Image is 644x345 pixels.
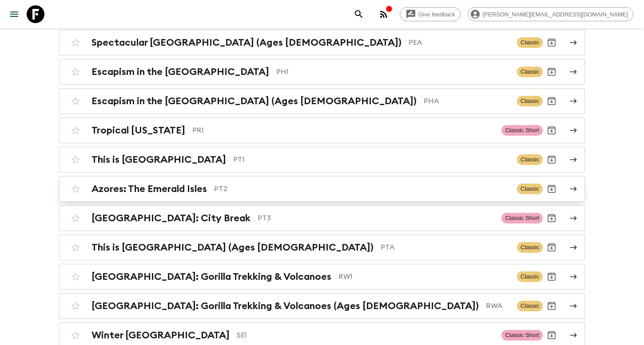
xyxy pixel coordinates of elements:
p: PT2 [214,184,510,194]
span: Classic Short [501,213,543,223]
a: [GEOGRAPHIC_DATA]: City BreakPT3Classic ShortArchive [59,205,585,231]
a: [GEOGRAPHIC_DATA]: Gorilla Trekking & VolcanoesRW1ClassicArchive [59,264,585,290]
button: Archive [543,122,561,139]
a: Give feedback [400,7,461,21]
p: PEA [409,37,510,48]
h2: This is [GEOGRAPHIC_DATA] (Ages [DEMOGRAPHIC_DATA]) [91,242,374,253]
h2: Escapism in the [GEOGRAPHIC_DATA] [91,66,269,78]
span: Classic [517,271,543,282]
h2: [GEOGRAPHIC_DATA]: Gorilla Trekking & Volcanoes [91,271,331,282]
button: Archive [543,209,561,227]
span: [PERSON_NAME][EMAIL_ADDRESS][DOMAIN_NAME] [478,11,633,18]
h2: [GEOGRAPHIC_DATA]: Gorilla Trekking & Volcanoes (Ages [DEMOGRAPHIC_DATA]) [91,300,479,312]
p: PT3 [258,213,494,223]
h2: Winter [GEOGRAPHIC_DATA] [91,329,230,341]
button: Archive [543,239,561,256]
span: Classic [517,184,543,194]
h2: Azores: The Emerald Isles [91,183,207,195]
h2: This is [GEOGRAPHIC_DATA] [91,154,226,165]
h2: Spectacular [GEOGRAPHIC_DATA] (Ages [DEMOGRAPHIC_DATA]) [91,37,402,48]
button: Archive [543,297,561,315]
p: RWA [486,301,510,311]
button: search adventures [350,5,368,23]
a: Tropical [US_STATE]PR1Classic ShortArchive [59,118,585,143]
h2: Tropical [US_STATE] [91,125,185,136]
span: Classic [517,242,543,253]
a: [GEOGRAPHIC_DATA]: Gorilla Trekking & Volcanoes (Ages [DEMOGRAPHIC_DATA])RWAClassicArchive [59,293,585,319]
p: PTA [381,242,510,253]
button: Archive [543,180,561,198]
p: SE1 [237,330,494,341]
button: menu [5,5,23,23]
p: PT1 [233,154,510,165]
span: Classic Short [501,125,543,136]
div: [PERSON_NAME][EMAIL_ADDRESS][DOMAIN_NAME] [468,7,633,21]
h2: Escapism in the [GEOGRAPHIC_DATA] (Ages [DEMOGRAPHIC_DATA]) [91,95,417,107]
span: Give feedback [413,11,460,18]
span: Classic [517,96,543,106]
a: This is [GEOGRAPHIC_DATA] (Ages [DEMOGRAPHIC_DATA])PTAClassicArchive [59,235,585,260]
button: Archive [543,34,561,51]
button: Archive [543,326,561,344]
span: Classic Short [501,330,543,341]
p: PR1 [192,125,494,136]
button: Archive [543,92,561,110]
a: This is [GEOGRAPHIC_DATA]PT1ClassicArchive [59,147,585,172]
p: RW1 [338,271,510,282]
button: Archive [543,151,561,169]
a: Escapism in the [GEOGRAPHIC_DATA] (Ages [DEMOGRAPHIC_DATA])PHAClassicArchive [59,88,585,114]
span: Classic [517,154,543,165]
p: PH1 [276,67,510,77]
button: Archive [543,63,561,81]
a: Spectacular [GEOGRAPHIC_DATA] (Ages [DEMOGRAPHIC_DATA])PEAClassicArchive [59,30,585,55]
a: Escapism in the [GEOGRAPHIC_DATA]PH1ClassicArchive [59,59,585,85]
p: PHA [424,96,510,106]
span: Classic [517,67,543,77]
button: Archive [543,268,561,286]
a: Azores: The Emerald IslesPT2ClassicArchive [59,176,585,202]
span: Classic [517,37,543,48]
h2: [GEOGRAPHIC_DATA]: City Break [91,212,250,224]
span: Classic [517,301,543,311]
